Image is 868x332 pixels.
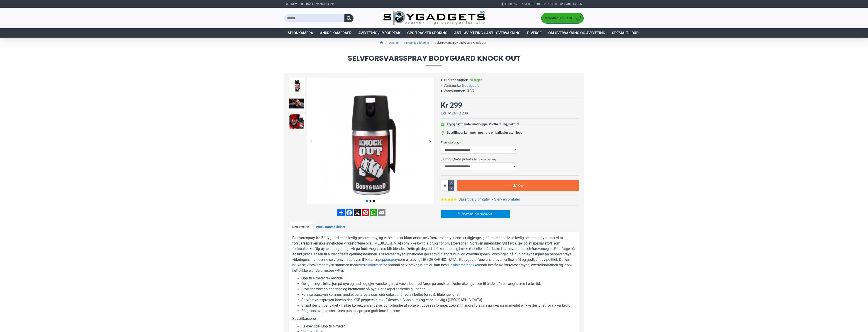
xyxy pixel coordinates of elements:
span: KUV2 [466,88,475,94]
span: Registrere [524,2,541,6]
span: Kjøp [518,184,524,187]
p: Spesifikasjoner: [292,316,576,321]
a: Logg Inn [499,0,519,8]
img: Forsvarsspray - Lovlig Pepperspray - SpyGadgets.no [289,96,305,111]
span: Spesialtilbud [612,30,639,36]
b: Varemerke: [444,83,461,88]
li: Stoffene virker blendende og brennende på øye. Det skaper forferdelig ubehag. [301,286,576,292]
a: X [353,209,361,216]
a: Pinterest [361,209,370,216]
img: Forsvarsspray - Lovlig Pepperspray - SpyGadgets.no [289,78,305,93]
a: Spionkamera [284,28,317,38]
span: Selvforsvarsspray Bodyguard Knock Out [284,55,584,66]
img: Forsvarsspray - Lovlig Pepperspray - SpyGadgets.no [307,78,434,204]
span: På lager [469,78,482,83]
span: Handlevogn [564,2,582,6]
span: Go to slide 1 [366,200,368,202]
li: På grunn av liten størrelsen passer sprayen godt inne i lomme. [301,308,576,314]
a: Registrere [519,0,542,8]
div: Kr 299 [441,100,462,111]
span: Hjem [290,2,297,6]
li: Smart design på lokket vil sikre korrekt anvendelse, og forhindre at sprayen utløses i lomme. Lok... [301,303,576,308]
span: Go to slide 3 [373,200,375,202]
span: Andre kameraer [320,30,351,36]
b: Varenummer: [444,88,465,94]
a: Andre kameraer [317,28,355,38]
a: overfallalarmen [357,262,382,268]
div: Bestillinger kommer i nøytrale emballasjer uten logo [447,130,522,135]
p: Forsvarsspray fra Bodyguard er en lovlig pepperspray, og er best i test blant andre selvforsvarss... [292,235,576,273]
a: Personlig sikkerhet [404,41,429,45]
a: Skriv en omtale! [494,197,520,202]
a: Spesialtilbud [609,28,642,38]
a: Basert på 3 omtaler. [458,197,490,202]
a: Beskrivelse [289,222,312,232]
a: Facebook [345,209,353,216]
label: [PERSON_NAME] til taske for forsvarsspray [441,155,579,163]
a: sikkerhetspakken [452,262,480,268]
a: Bodyguard [462,83,480,88]
span: Om overvåkning og avlytting [548,30,605,36]
li: Forsvarssprayen kommer med et beltefeste som gjør enkelt til å feste i beltet for rask tilgjengel... [301,292,576,297]
span: Avlytting / Lydopptak [358,30,400,36]
a: Diverse [389,41,399,45]
label: Treningsspray [441,139,579,146]
a: pepperspray [378,257,398,262]
li: Gel gir lengre irritasjon på øye og hud , og gjør vanskeligere å vaske bort rød farge på ansiktet... [301,281,576,286]
a: WhatsApp [370,209,378,216]
a: GPS Tracker Sporing [404,28,451,38]
img: Forsvarsspray - Lovlig Pepperspray - SpyGadgets.no [289,114,305,130]
a: Share [337,209,345,216]
img: SpyGadgets.no [383,11,485,26]
li: Selvforsvarssprayen Inneholder IKKE pepperekstrakt (Oleoresin Capsicum) og er helt lovlig i [GEOG... [301,297,576,303]
span: Logg Inn [505,2,517,6]
span: GPS Tracker Sporing [407,30,447,36]
a: Diverse [524,28,545,38]
span: 940 99 099 [320,2,334,6]
a: Anti-avlytting / Anti-overvåkning [451,28,524,38]
div: Next slide [426,137,434,145]
a: Produktanmeldelser [312,222,349,232]
span: Go to slide 2 [370,200,371,202]
span: Frakt [305,2,313,6]
a: Handlevogn [558,0,584,8]
a: Om overvåkning og avlytting [545,28,609,38]
li: Opp til 4 meter rekkevidde. [301,276,576,281]
div: Trygg netthandel med Vipps, Kortbetaling, Faktura [447,122,519,127]
a: 0 produkt(er) - Kr 0 [541,13,583,23]
span: 0 produkt(er) - Kr 0 [541,16,573,21]
span: Diverse [527,30,541,36]
a: Spørsmål om produktet? [441,210,510,218]
a: Konto [542,0,558,8]
div: Previous slide [307,137,315,145]
span: Anti-avlytting / Anti-overvåkning [454,30,520,36]
a: Avlytting / Lydopptak [355,28,404,38]
span: Konto [548,2,557,6]
span: Spionkamera [288,30,313,36]
li: Rekkevidde: Opp til 4 meter [301,324,576,329]
b: Tilgjengelighet: [444,78,468,83]
a: Email [378,209,386,216]
b: - [492,197,493,201]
